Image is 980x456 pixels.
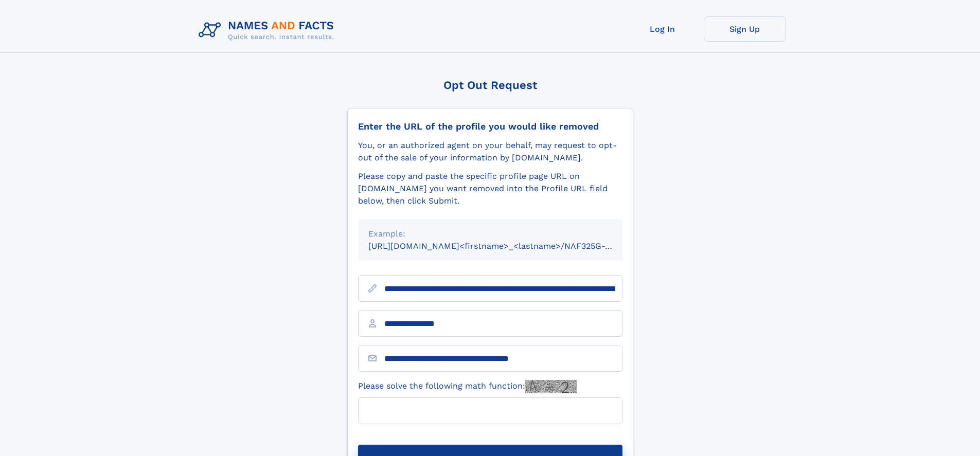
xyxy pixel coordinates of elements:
[368,228,612,240] div: Example:
[194,16,343,44] img: Logo Names and Facts
[368,241,642,251] small: [URL][DOMAIN_NAME]<firstname>_<lastname>/NAF325G-xxxxxxxx
[621,16,704,42] a: Log In
[347,79,633,92] div: Opt Out Request
[358,170,622,207] div: Please copy and paste the specific profile page URL on [DOMAIN_NAME] you want removed into the Pr...
[358,139,622,164] div: You, or an authorized agent on your behalf, may request to opt-out of the sale of your informatio...
[358,380,577,393] label: Please solve the following math function:
[704,16,786,42] a: Sign Up
[358,121,622,132] div: Enter the URL of the profile you would like removed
